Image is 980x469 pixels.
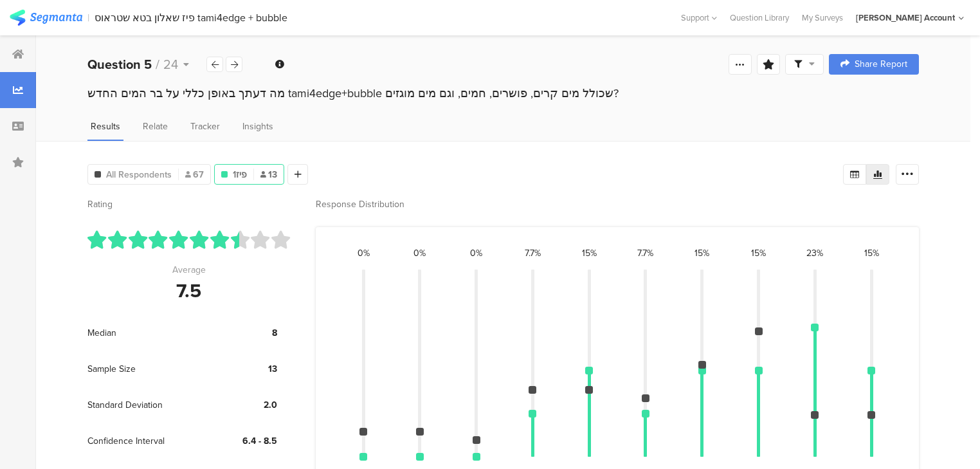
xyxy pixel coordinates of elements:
[87,198,290,211] div: Rating
[242,120,273,133] span: Insights
[87,10,89,25] div: |
[413,246,426,260] div: 0%
[470,246,482,260] div: 0%
[190,120,220,133] span: Tracker
[233,168,247,181] span: פיז1
[156,55,159,74] span: /
[87,423,210,459] div: Confidence Interval
[95,12,287,24] div: פיז שאלון בטא שטראוס tami4edge + bubble
[87,85,919,102] div: מה דעתך באופן כללי על בר המים החדש tami4edge+bubble שכולל מים קרים, פושרים, חמים, וגם מים מוגזים?
[210,434,277,448] div: 6.4 - 8.5
[163,55,178,74] span: 24
[87,387,210,423] div: Standard Deviation
[260,168,277,181] span: 13
[723,12,795,24] a: Question Library
[637,246,653,260] div: 7.7%
[210,362,277,376] div: 13
[210,398,277,412] div: 2.0
[87,315,210,351] div: Median
[176,277,201,305] div: 7.5
[172,263,206,277] div: Average
[143,120,168,133] span: Relate
[864,246,879,260] div: 15%
[856,12,955,24] div: [PERSON_NAME] Account
[582,246,597,260] div: 15%
[806,246,823,260] div: 23%
[87,55,152,74] b: Question 5
[316,198,919,211] div: Response Distribution
[358,246,370,260] div: 0%
[694,246,709,260] div: 15%
[210,326,277,340] div: 8
[681,8,717,28] div: Support
[185,168,204,181] span: 67
[10,10,82,26] img: segmanta logo
[91,120,120,133] span: Results
[525,246,541,260] div: 7.7%
[855,60,907,69] span: Share Report
[87,351,210,387] div: Sample Size
[106,168,172,181] span: All Respondents
[795,12,849,24] a: My Surveys
[751,246,766,260] div: 15%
